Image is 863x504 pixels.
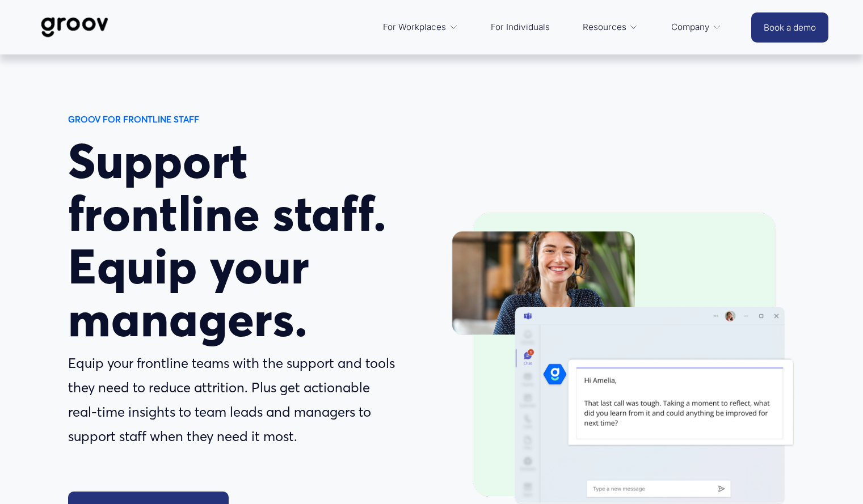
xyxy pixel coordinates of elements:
[68,114,199,125] strong: GROOV FOR FRONTLINE STAFF
[485,14,555,41] a: For Individuals
[68,351,395,448] p: Equip your frontline teams with the support and tools they need to reduce attrition. Plus get act...
[383,19,446,35] span: For Workplaces
[577,14,644,41] a: folder dropdown
[583,19,626,35] span: Resources
[671,19,710,35] span: Company
[377,14,464,41] a: folder dropdown
[751,12,828,43] a: Book a demo
[666,14,727,41] a: folder dropdown
[35,9,115,46] img: Groov | Workplace Science Platform | Unlock Performance | Drive Results
[68,135,395,345] h1: Support frontline staff. Equip your managers.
